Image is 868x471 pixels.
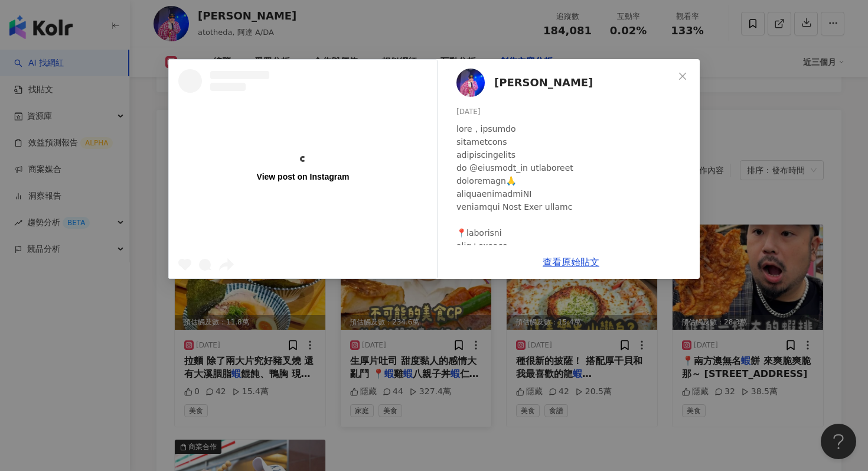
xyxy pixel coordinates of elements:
[257,171,350,182] div: View post on Instagram
[543,256,599,268] a: 查看原始貼文
[671,64,694,88] button: Close
[169,60,437,278] a: View post on Instagram
[456,69,674,97] a: KOL Avatar[PERSON_NAME]
[456,69,485,97] img: KOL Avatar
[678,72,687,81] span: close
[494,74,593,91] span: [PERSON_NAME]
[456,106,690,118] div: [DATE]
